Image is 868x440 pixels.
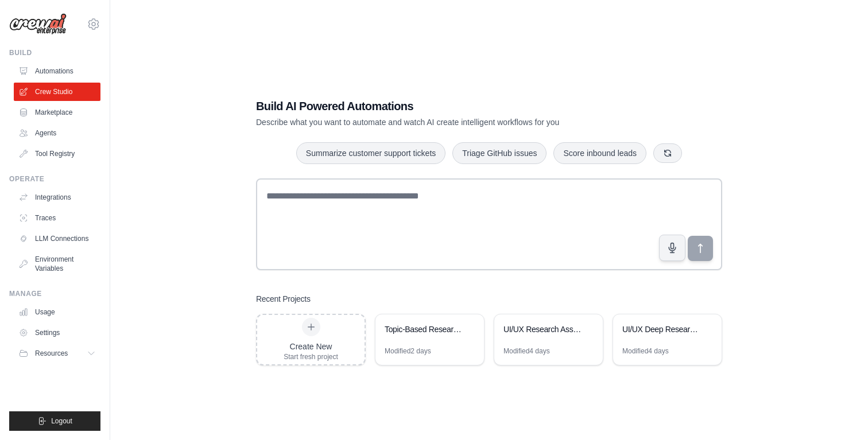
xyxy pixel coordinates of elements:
h1: Build AI Powered Automations [256,98,642,114]
span: Resources [35,349,68,358]
div: Manage [9,289,100,298]
a: Automations [14,62,100,80]
div: Modified 4 days [622,346,669,356]
a: Settings [14,324,100,342]
div: UI/UX Deep Research & Analysis Tool [622,324,701,335]
div: Operate [9,174,100,184]
a: Crew Studio [14,83,100,101]
a: Tool Registry [14,145,100,163]
p: Describe what you want to automate and watch AI create intelligent workflows for you [256,116,642,128]
button: Score inbound leads [553,142,646,164]
a: Traces [14,209,100,227]
a: Environment Variables [14,250,100,278]
div: Modified 4 days [503,346,550,356]
h3: Recent Projects [256,293,311,305]
div: Build [9,48,100,57]
img: Logo [9,13,67,35]
a: Agents [14,124,100,142]
div: UI/UX Research Assistant [503,324,582,335]
button: Summarize customer support tickets [296,142,445,164]
span: Logout [51,416,72,426]
div: Create New [284,341,338,352]
button: Logout [9,411,100,431]
a: Integrations [14,188,100,207]
a: Usage [14,303,100,321]
div: Topic-Based Research System [385,324,463,335]
button: Click to speak your automation idea [659,235,685,261]
button: Get new suggestions [653,143,682,163]
button: Resources [14,344,100,363]
div: Start fresh project [284,352,338,361]
a: Marketplace [14,103,100,122]
button: Triage GitHub issues [452,142,547,164]
a: LLM Connections [14,229,100,248]
div: Modified 2 days [385,346,431,356]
